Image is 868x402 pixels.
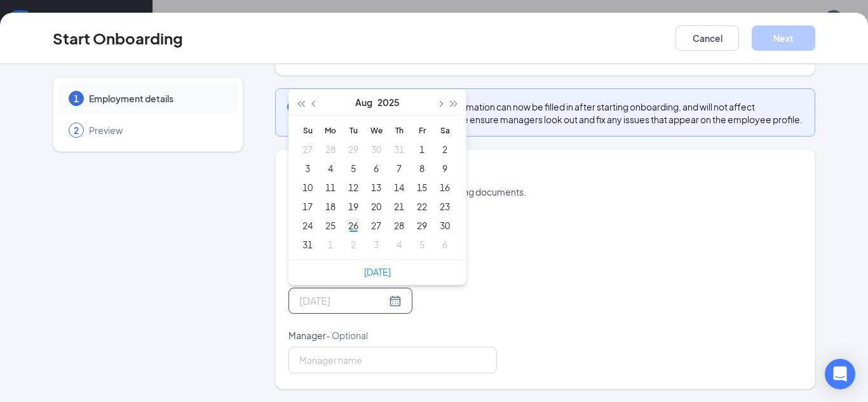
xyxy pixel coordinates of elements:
[365,140,388,159] td: 2025-07-30
[346,237,361,252] div: 2
[309,100,804,126] span: Compensation and employment information can now be filled in after starting onboarding, and will ...
[342,178,365,197] td: 2025-08-12
[365,235,388,254] td: 2025-09-03
[296,235,319,254] td: 2025-08-31
[288,329,497,342] p: Manager
[326,330,368,341] span: - Optional
[369,237,384,252] div: 3
[433,216,456,235] td: 2025-08-30
[288,165,802,183] h4: Employment details
[342,235,365,254] td: 2025-09-02
[369,218,384,233] div: 27
[414,237,430,252] div: 5
[391,218,407,233] div: 28
[752,25,815,51] button: Next
[286,99,301,114] svg: Info
[391,180,407,195] div: 14
[342,121,365,140] th: Tu
[369,199,384,214] div: 20
[410,235,433,254] td: 2025-09-05
[410,178,433,197] td: 2025-08-15
[346,218,361,233] div: 26
[414,161,430,176] div: 8
[323,161,338,176] div: 4
[414,199,430,214] div: 22
[433,178,456,197] td: 2025-08-16
[300,237,315,252] div: 31
[433,159,456,178] td: 2025-08-09
[388,121,410,140] th: Th
[300,218,315,233] div: 24
[300,199,315,214] div: 17
[410,140,433,159] td: 2025-08-01
[288,185,802,198] p: This information is used to create onboarding documents.
[296,140,319,159] td: 2025-07-27
[365,216,388,235] td: 2025-08-27
[410,197,433,216] td: 2025-08-22
[355,90,372,115] button: Aug
[296,121,319,140] th: Su
[319,235,342,254] td: 2025-09-01
[391,237,407,252] div: 4
[414,142,430,157] div: 1
[437,199,452,214] div: 23
[323,180,338,195] div: 11
[365,121,388,140] th: We
[323,199,338,214] div: 18
[675,25,739,51] button: Cancel
[391,142,407,157] div: 31
[300,180,315,195] div: 10
[346,161,361,176] div: 5
[437,180,452,195] div: 16
[323,237,338,252] div: 1
[300,161,315,176] div: 3
[288,347,497,373] input: Manager name
[296,197,319,216] td: 2025-08-17
[433,140,456,159] td: 2025-08-02
[346,180,361,195] div: 12
[391,161,407,176] div: 7
[825,359,855,389] div: Open Intercom Messenger
[296,216,319,235] td: 2025-08-24
[388,140,410,159] td: 2025-07-31
[319,197,342,216] td: 2025-08-18
[437,142,452,157] div: 2
[89,92,225,105] span: Employment details
[369,142,384,157] div: 30
[342,159,365,178] td: 2025-08-05
[410,159,433,178] td: 2025-08-08
[365,159,388,178] td: 2025-08-06
[346,142,361,157] div: 29
[437,161,452,176] div: 9
[369,180,384,195] div: 13
[414,218,430,233] div: 29
[346,199,361,214] div: 19
[437,237,452,252] div: 6
[53,27,183,49] h3: Start Onboarding
[388,216,410,235] td: 2025-08-28
[433,235,456,254] td: 2025-09-06
[410,216,433,235] td: 2025-08-29
[74,92,79,105] span: 1
[342,140,365,159] td: 2025-07-29
[365,178,388,197] td: 2025-08-13
[319,216,342,235] td: 2025-08-25
[388,235,410,254] td: 2025-09-04
[369,161,384,176] div: 6
[365,197,388,216] td: 2025-08-20
[391,199,407,214] div: 21
[433,197,456,216] td: 2025-08-23
[319,159,342,178] td: 2025-08-04
[319,140,342,159] td: 2025-07-28
[388,159,410,178] td: 2025-08-07
[377,90,400,115] button: 2025
[388,197,410,216] td: 2025-08-21
[300,142,315,157] div: 27
[364,266,391,278] a: [DATE]
[433,121,456,140] th: Sa
[319,121,342,140] th: Mo
[388,178,410,197] td: 2025-08-14
[296,178,319,197] td: 2025-08-10
[414,180,430,195] div: 15
[342,197,365,216] td: 2025-08-19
